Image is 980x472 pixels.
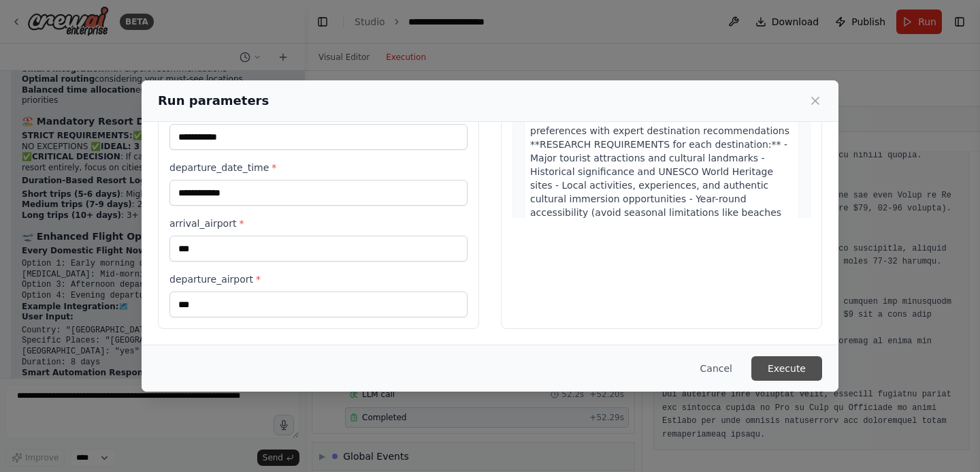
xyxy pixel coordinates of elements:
button: Cancel [689,356,743,381]
label: departure_airport [169,272,468,286]
button: Execute [751,356,822,381]
label: arrival_airport [169,217,468,230]
h2: Run parameters [158,91,269,110]
label: departure_date_time [169,161,468,174]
